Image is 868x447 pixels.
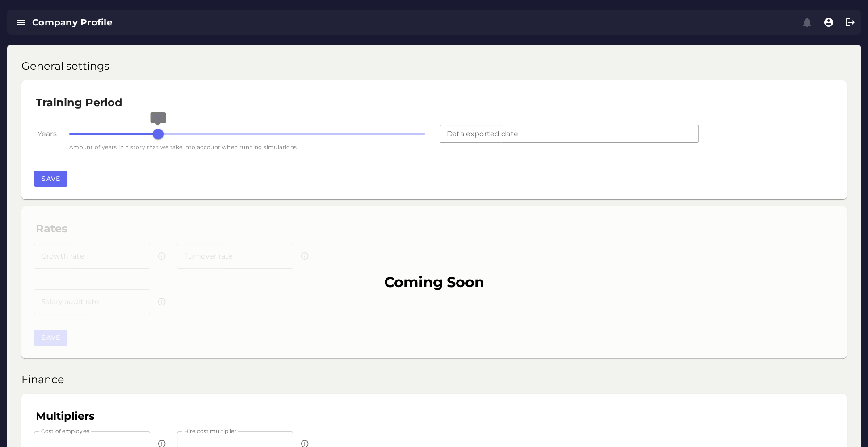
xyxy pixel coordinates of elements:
[32,16,415,29] div: Company Profile
[21,372,847,387] h2: Finance
[36,95,832,111] h2: Training Period
[155,113,161,121] div: 2y
[41,175,60,183] span: Save
[34,171,67,187] button: Save
[21,59,847,73] h2: General settings
[384,272,484,293] h1: Coming Soon
[69,145,425,150] div: Amount of years in history that we take into account when running simulations
[36,408,832,424] h2: Multipliers
[38,129,57,139] label: Years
